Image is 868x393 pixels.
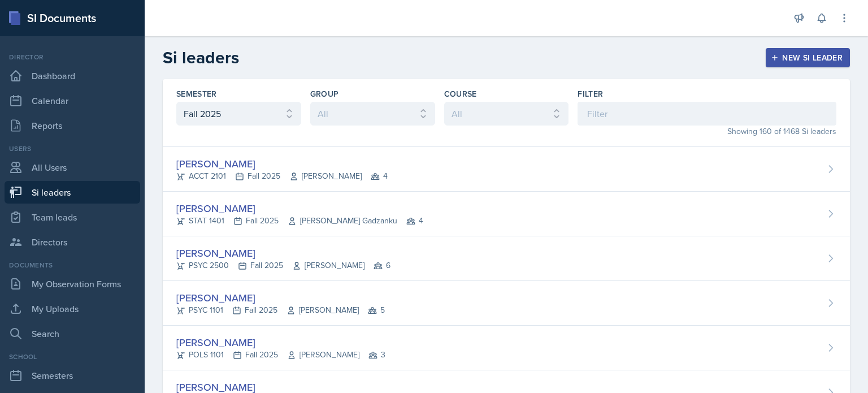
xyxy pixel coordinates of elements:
span: 6 [374,260,390,271]
a: [PERSON_NAME] PSYC 2500Fall 2025[PERSON_NAME] 6 [163,236,850,281]
span: [PERSON_NAME] [292,260,364,271]
div: [PERSON_NAME] [176,290,385,305]
div: [PERSON_NAME] [176,156,388,171]
div: [PERSON_NAME] [176,201,423,216]
a: My Uploads [5,297,140,320]
span: [PERSON_NAME] [287,304,359,316]
span: [PERSON_NAME] [287,349,359,361]
a: Team leads [5,206,140,228]
a: Search [5,322,140,345]
span: [PERSON_NAME] Gadzanku [288,215,397,227]
div: PSYC 2500 Fall 2025 [176,260,390,271]
div: PSYC 1101 Fall 2025 [176,304,385,316]
div: [PERSON_NAME] [176,335,385,350]
a: [PERSON_NAME] PSYC 1101Fall 2025[PERSON_NAME] 5 [163,281,850,326]
div: Documents [5,260,140,270]
label: Semester [176,88,217,100]
label: Group [310,88,339,100]
span: 3 [368,349,385,361]
a: Si leaders [5,181,140,204]
div: ACCT 2101 Fall 2025 [176,170,388,182]
button: New Si leader [766,48,850,67]
a: My Observation Forms [5,273,140,295]
div: POLS 1101 Fall 2025 [176,349,385,361]
a: Reports [5,114,140,137]
div: Director [5,52,140,62]
a: Directors [5,231,140,253]
span: 5 [368,304,385,316]
a: [PERSON_NAME] ACCT 2101Fall 2025[PERSON_NAME] 4 [163,147,850,192]
div: STAT 1401 Fall 2025 [176,215,423,227]
span: 4 [371,170,388,182]
a: Semesters [5,364,140,387]
h2: Si leaders [163,47,239,68]
span: [PERSON_NAME] [289,170,362,182]
a: Calendar [5,89,140,112]
label: Filter [578,88,603,100]
input: Filter [578,102,836,126]
div: [PERSON_NAME] [176,245,390,261]
a: Dashboard [5,64,140,87]
div: Showing 160 of 1468 Si leaders [578,126,836,137]
a: [PERSON_NAME] POLS 1101Fall 2025[PERSON_NAME] 3 [163,326,850,370]
div: School [5,352,140,362]
div: Users [5,144,140,154]
span: 4 [406,215,423,227]
a: [PERSON_NAME] STAT 1401Fall 2025[PERSON_NAME] Gadzanku 4 [163,192,850,236]
label: Course [444,88,477,100]
a: All Users [5,156,140,179]
div: New Si leader [773,53,843,62]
